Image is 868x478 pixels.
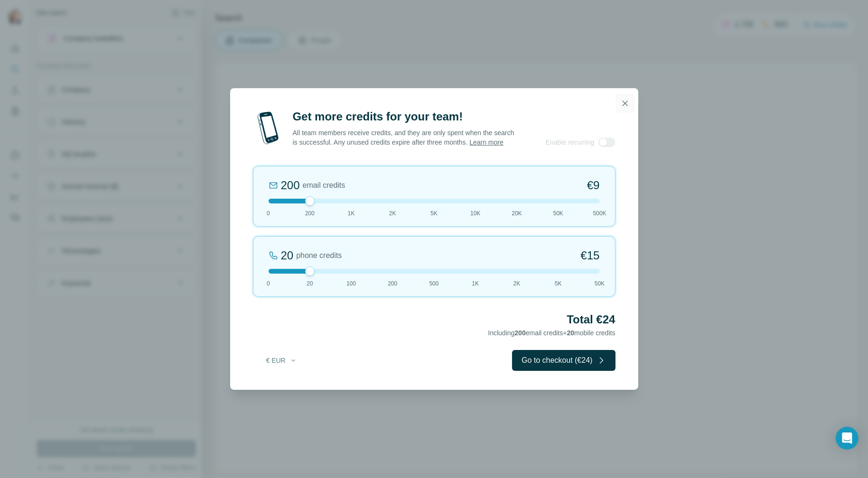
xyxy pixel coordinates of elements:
[293,128,515,147] p: All team members receive credits, and they are only spent when the search is successful. Any unus...
[346,279,356,288] span: 100
[593,209,606,218] span: 500K
[512,350,615,371] button: Go to checkout (€24)
[595,279,605,288] span: 50K
[430,209,438,218] span: 5K
[267,209,270,218] span: 0
[512,209,522,218] span: 20K
[303,180,345,191] span: email credits
[514,329,525,337] span: 200
[546,138,595,147] span: Enable recurring
[388,279,397,288] span: 200
[836,427,859,450] div: Open Intercom Messenger
[281,178,300,193] div: 200
[580,248,599,263] span: €15
[305,209,315,218] span: 200
[296,250,342,261] span: phone credits
[281,248,294,263] div: 20
[389,209,396,218] span: 2K
[567,329,575,337] span: 20
[253,109,283,147] img: mobile-phone
[307,279,313,288] span: 20
[555,279,562,288] span: 5K
[429,279,439,288] span: 500
[470,209,480,218] span: 10K
[469,138,504,146] a: Learn more
[267,279,270,288] span: 0
[253,312,616,327] h2: Total €24
[260,352,304,369] button: € EUR
[513,279,521,288] span: 2K
[348,209,355,218] span: 1K
[587,178,600,193] span: €9
[472,279,479,288] span: 1K
[553,209,563,218] span: 50K
[488,329,615,337] span: Including email credits + mobile credits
